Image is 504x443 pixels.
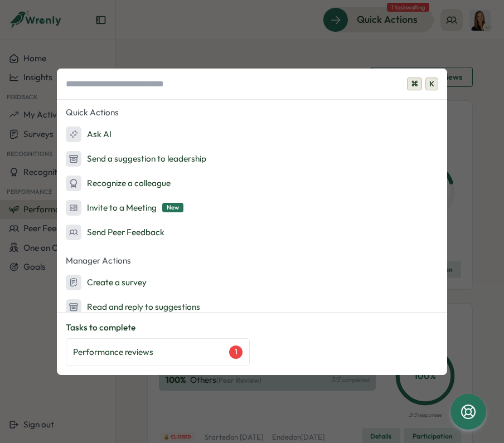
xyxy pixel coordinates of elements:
[66,200,183,216] div: Invite to a Meeting
[66,151,206,167] div: Send a suggestion to leadership
[425,77,438,91] span: K
[66,322,438,334] p: Tasks to complete
[66,299,200,315] div: Read and reply to suggestions
[57,104,447,121] p: Quick Actions
[57,123,447,145] button: Ask AI
[57,296,447,318] button: Read and reply to suggestions
[57,172,447,194] button: Recognize a colleague
[229,345,243,359] div: 1
[66,275,147,290] div: Create a survey
[57,221,447,244] button: Send Peer Feedback
[66,176,171,191] div: Recognize a colleague
[66,225,164,240] div: Send Peer Feedback
[57,197,447,219] button: Invite to a MeetingNew
[407,77,422,91] span: ⌘
[57,148,447,170] button: Send a suggestion to leadership
[73,346,153,358] p: Performance reviews
[57,252,447,269] p: Manager Actions
[66,126,112,142] div: Ask AI
[162,203,183,212] span: New
[57,271,447,294] button: Create a survey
